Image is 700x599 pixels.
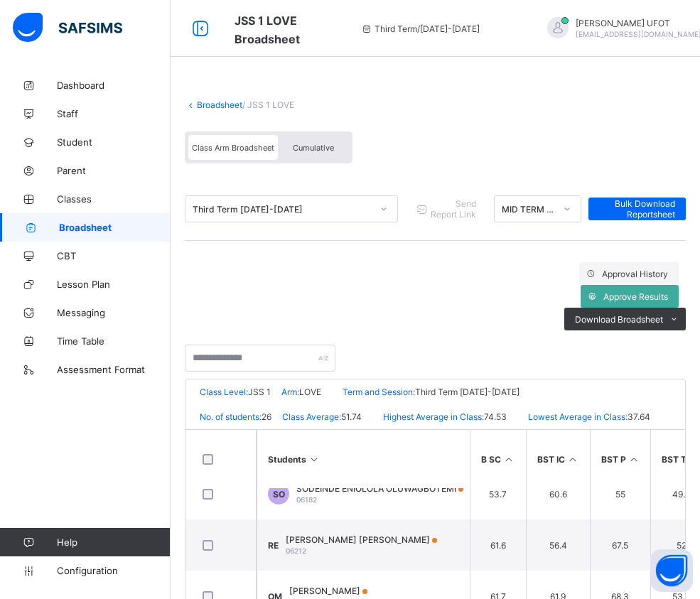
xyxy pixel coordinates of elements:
[528,411,628,422] span: Lowest Average in Class:
[341,411,362,422] span: 51.74
[200,411,262,422] span: No. of students:
[628,411,650,422] span: 37.64
[590,519,651,571] td: 67.5
[628,454,640,465] i: Sort in Ascending Order
[286,534,437,545] span: [PERSON_NAME] [PERSON_NAME]
[296,483,463,494] span: SODEINDE ENIOLOLA OLUWAGBOTEMI
[57,307,171,318] span: Messaging
[470,519,526,571] td: 61.6
[650,549,693,592] button: Open asap
[470,430,526,488] th: B SC
[299,387,321,397] span: LOVE
[59,222,171,233] span: Broadsheet
[57,80,171,91] span: Dashboard
[242,99,294,110] span: / JSS 1 LOVE
[470,468,526,519] td: 53.7
[415,387,519,397] span: Third Term [DATE]-[DATE]
[526,468,590,519] td: 60.6
[282,411,341,422] span: Class Average:
[602,269,668,279] span: Approval History
[502,204,555,215] div: MID TERM TEST
[262,411,271,422] span: 26
[575,314,663,325] span: Download Broadsheet
[360,23,480,34] span: session/term information
[308,454,321,465] i: Sort Descending
[13,13,122,43] img: safsims
[567,454,579,465] i: Sort in Ascending Order
[57,565,170,576] span: Configuration
[599,198,675,220] span: Bulk Download Reportsheet
[603,291,668,302] span: Approve Results
[57,165,171,176] span: Parent
[57,193,171,205] span: Classes
[200,387,248,397] span: Class Level:
[192,143,274,153] span: Class Arm Broadsheet
[57,335,171,347] span: Time Table
[268,540,279,551] span: RE
[248,387,271,397] span: JSS 1
[286,546,306,555] span: 06212
[293,143,334,153] span: Cumulative
[590,430,651,488] th: BST P
[57,250,171,261] span: CBT
[296,495,317,504] span: 06182
[526,430,590,488] th: BST IC
[57,364,171,375] span: Assessment Format
[57,136,171,148] span: Student
[484,411,507,422] span: 74.53
[526,519,590,571] td: 56.4
[343,387,415,397] span: Term and Session:
[273,489,285,500] span: SO
[590,468,651,519] td: 55
[289,585,367,596] span: [PERSON_NAME]
[383,411,484,422] span: Highest Average in Class:
[257,430,470,488] th: Students
[281,387,299,397] span: Arm:
[503,454,515,465] i: Sort in Ascending Order
[193,204,372,215] div: Third Term [DATE]-[DATE]
[57,108,171,119] span: Staff
[197,99,242,110] a: Broadsheet
[57,536,170,548] span: Help
[57,279,171,290] span: Lesson Plan
[430,198,477,220] span: Send Report Link
[235,14,300,46] span: Class Arm Broadsheet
